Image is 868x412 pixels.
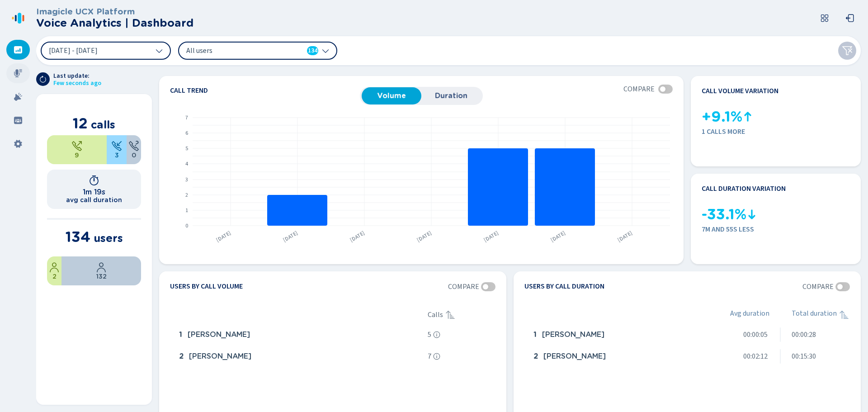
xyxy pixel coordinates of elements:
[792,352,816,360] span: 00:15:30
[128,141,139,152] svg: unknown-call
[53,80,101,87] span: Few seconds ago
[742,111,753,122] svg: kpi-up
[111,141,122,152] svg: telephone-inbound
[623,85,655,93] span: Compare
[6,134,30,154] div: Settings
[49,47,98,54] span: [DATE] - [DATE]
[530,326,708,344] div: Nicola Boscolo
[428,352,431,360] span: 7
[170,282,243,291] h4: Users by call volume
[14,92,23,101] svg: alarm-filled
[308,46,317,55] span: 134
[47,256,61,285] div: 1.49%
[743,331,768,339] span: 00:00:05
[616,229,634,244] text: [DATE]
[91,118,115,131] span: calls
[845,14,854,23] svg: box-arrow-left
[14,116,23,125] svg: groups-filled
[542,331,604,339] span: [PERSON_NAME]
[36,17,193,29] h2: Voice Analytics | Dashboard
[175,347,424,365] div: Ahmad Alkhalili
[282,229,299,244] text: [DATE]
[53,72,101,80] span: Last update:
[746,209,757,220] svg: kpi-down
[433,331,440,338] svg: info-circle
[702,185,786,193] h4: Call duration variation
[792,331,816,339] span: 00:00:28
[71,141,82,152] svg: telephone-outbound
[115,152,119,159] span: 3
[842,45,853,56] svg: funnel-disabled
[36,7,193,17] h3: Imagicle UCX Platform
[39,76,47,83] svg: arrow-clockwise
[6,110,30,130] div: Groups
[170,87,360,94] h4: Call trend
[75,152,79,159] span: 9
[549,229,567,244] text: [DATE]
[445,309,456,320] div: Sorted ascending, click to sort descending
[185,145,188,152] text: 5
[127,135,141,164] div: 0%
[179,331,182,339] span: 1
[66,228,90,246] span: 134
[47,135,107,164] div: 75%
[702,87,778,95] h4: Call volume variation
[185,207,188,214] text: 1
[428,309,495,320] div: Calls
[415,229,433,244] text: [DATE]
[156,47,163,54] svg: chevron-down
[185,160,188,168] text: 4
[482,229,500,244] text: [DATE]
[838,42,856,60] button: Clear filters
[6,63,30,83] div: Recordings
[792,309,837,320] span: Total duration
[52,273,57,280] span: 2
[543,352,606,360] span: [PERSON_NAME]
[839,309,849,320] svg: sortAscending
[66,196,122,204] h2: avg call duration
[41,42,171,60] button: [DATE] - [DATE]
[14,69,23,78] svg: mic-fill
[96,273,107,280] span: 132
[428,331,431,339] span: 5
[132,152,136,159] span: 0
[702,225,850,233] span: 7m and 55s less
[702,206,746,223] span: -33.1%
[73,114,88,132] span: 12
[185,176,188,184] text: 3
[14,45,23,54] svg: dashboard-filled
[49,262,60,273] svg: user-profile
[433,353,440,360] svg: info-circle
[185,191,188,199] text: 2
[428,311,443,319] span: Calls
[839,309,849,320] div: Sorted ascending, click to sort descending
[61,256,141,285] div: 98.51%
[530,347,708,365] div: Ahmad Alkhalili
[349,229,366,244] text: [DATE]
[533,331,537,339] span: 1
[89,175,99,186] svg: timer
[366,92,417,100] span: Volume
[6,87,30,107] div: Alarms
[186,46,290,56] span: All users
[524,282,604,291] h4: Users by call duration
[362,87,421,104] button: Volume
[185,129,188,137] text: 6
[730,309,769,320] span: Avg duration
[743,352,768,360] span: 00:02:12
[426,92,476,100] span: Duration
[185,222,188,230] text: 0
[215,229,232,244] text: [DATE]
[185,114,188,122] text: 7
[448,283,479,291] span: Compare
[189,352,251,360] span: [PERSON_NAME]
[421,87,481,104] button: Duration
[96,262,107,273] svg: user-profile
[6,40,30,60] div: Dashboard
[702,128,850,136] span: 1 calls more
[702,109,742,125] span: +9.1%
[533,352,538,360] span: 2
[107,135,127,164] div: 25%
[445,309,456,320] svg: sortAscending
